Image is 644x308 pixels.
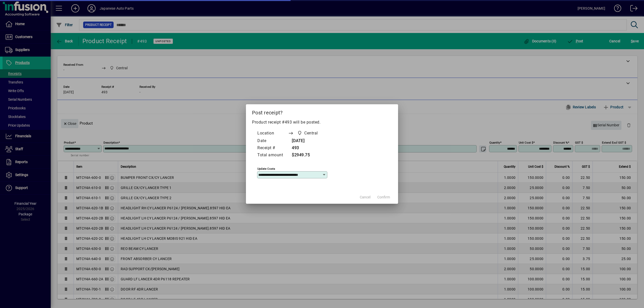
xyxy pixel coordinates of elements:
[296,130,320,137] span: Central
[288,138,328,145] td: [DATE]
[257,167,275,170] mat-label: Update costs
[257,152,288,159] td: Total amount
[257,138,288,145] td: Date
[288,145,328,152] td: 493
[304,130,318,136] span: Central
[252,119,392,125] p: Product receipt #493 will be posted.
[257,129,288,138] td: Location
[288,152,328,159] td: $2949.75
[257,145,288,152] td: Receipt #
[246,104,398,119] h2: Post receipt?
